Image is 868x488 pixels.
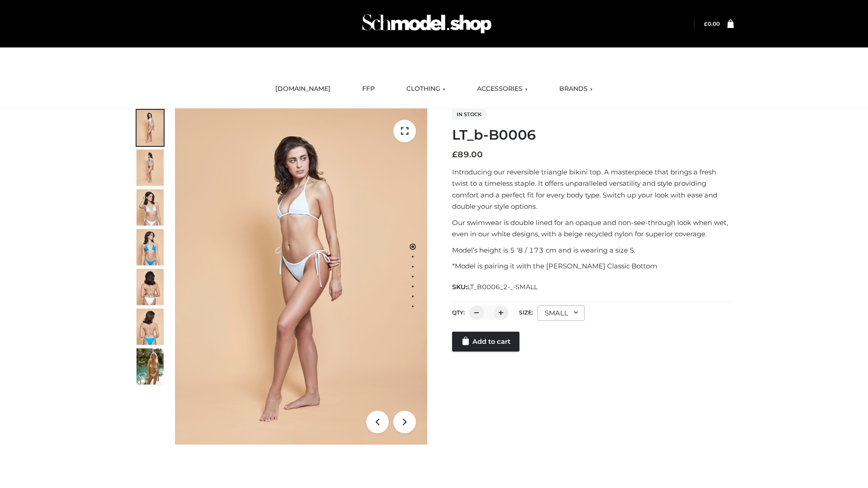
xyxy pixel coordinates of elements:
bdi: 89.00 [452,150,483,160]
img: ArielClassicBikiniTop_CloudNine_AzureSky_OW114ECO_4-scaled.jpg [137,229,164,265]
img: ArielClassicBikiniTop_CloudNine_AzureSky_OW114ECO_8-scaled.jpg [137,309,164,345]
a: £0.00 [704,20,720,27]
a: ACCESSORIES [470,79,534,99]
img: ArielClassicBikiniTop_CloudNine_AzureSky_OW114ECO_2-scaled.jpg [137,150,164,186]
a: FFP [355,79,382,99]
h1: LT_b-B0006 [452,127,734,143]
img: ArielClassicBikiniTop_CloudNine_AzureSky_OW114ECO_1-scaled.jpg [137,110,164,146]
a: [DOMAIN_NAME] [269,79,337,99]
p: Introducing our reversible triangle bikini top. A masterpiece that brings a fresh twist to a time... [452,166,734,212]
span: £ [452,150,458,160]
span: £ [704,20,708,27]
img: ArielClassicBikiniTop_CloudNine_AzureSky_OW114ECO_3-scaled.jpg [137,189,164,225]
a: BRANDS [552,79,599,99]
p: Our swimwear is double lined for an opaque and non-see-through look when wet, even in our white d... [452,217,734,240]
label: QTY: [452,309,465,316]
span: LT_B0006_2-_-SMALL [467,283,538,291]
span: SKU: [452,282,538,292]
label: Size: [519,309,533,316]
img: Schmodel Admin 964 [359,6,495,42]
a: CLOTHING [400,79,452,99]
bdi: 0.00 [704,20,720,27]
a: Add to cart [452,332,519,352]
div: SMALL [538,305,585,321]
span: In stock [452,109,486,120]
img: ArielClassicBikiniTop_CloudNine_AzureSky_OW114ECO_7-scaled.jpg [137,269,164,305]
img: Arieltop_CloudNine_AzureSky2.jpg [137,348,164,385]
img: ArielClassicBikiniTop_CloudNine_AzureSky_OW114ECO_1 [175,108,427,445]
p: *Model is pairing it with the [PERSON_NAME] Classic Bottom [452,260,734,272]
p: Model’s height is 5 ‘8 / 173 cm and is wearing a size S. [452,244,734,256]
